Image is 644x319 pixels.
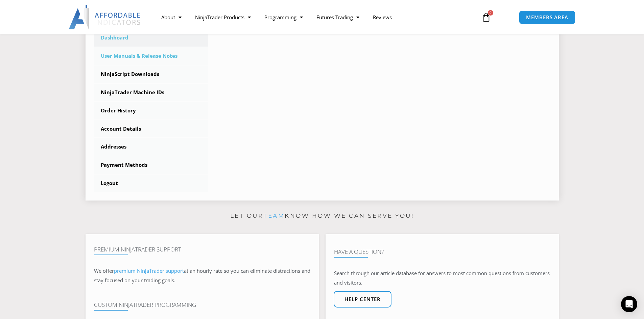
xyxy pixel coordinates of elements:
[621,296,637,312] div: Open Intercom Messenger
[263,212,285,219] a: team
[94,47,208,65] a: User Manuals & Release Notes
[334,291,391,308] a: Help center
[114,267,184,274] a: premium NinjaTrader support
[334,248,550,255] h4: Have A Question?
[154,9,474,25] nav: Menu
[94,156,208,174] a: Payment Methods
[94,29,208,47] a: Dashboard
[471,7,501,27] a: 0
[94,267,310,284] span: at an hourly rate so you can eliminate distractions and stay focused on your trading goals.
[334,269,550,288] p: Search through our article database for answers to most common questions from customers and visit...
[188,9,258,25] a: NinjaTrader Products
[488,10,493,16] span: 0
[258,9,310,25] a: Programming
[94,301,310,308] h4: Custom NinjaTrader Programming
[94,175,208,192] a: Logout
[94,120,208,138] a: Account Details
[94,102,208,119] a: Order History
[526,15,568,20] span: MEMBERS AREA
[94,138,208,156] a: Addresses
[94,267,114,274] span: We offer
[69,5,141,29] img: LogoAI | Affordable Indicators – NinjaTrader
[344,297,381,302] span: Help center
[94,29,208,192] nav: Account pages
[94,246,310,253] h4: Premium NinjaTrader Support
[310,9,366,25] a: Futures Trading
[86,211,559,221] p: Let our know how we can serve you!
[94,84,208,101] a: NinjaTrader Machine IDs
[154,9,188,25] a: About
[519,10,575,24] a: MEMBERS AREA
[366,9,399,25] a: Reviews
[94,65,208,83] a: NinjaScript Downloads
